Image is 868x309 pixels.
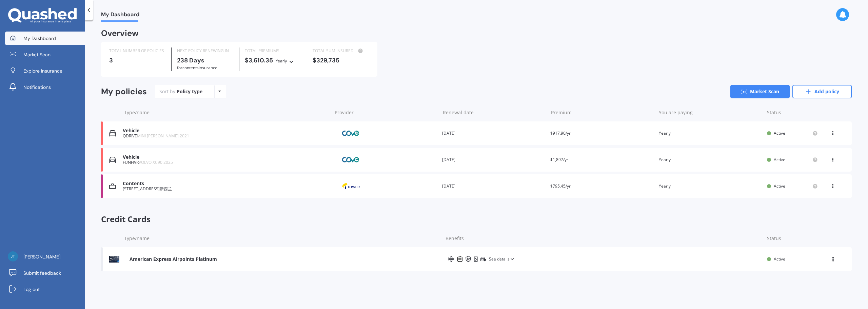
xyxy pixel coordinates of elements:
[109,47,166,54] div: TOTAL NUMBER OF POLICIES
[23,35,56,42] span: My Dashboard
[5,283,85,296] a: Log out
[123,134,329,138] div: QDRIVE
[767,235,818,242] div: Status
[123,181,329,187] div: Contents
[245,57,301,64] div: $3,610.35
[551,109,654,116] div: Premium
[109,256,119,263] img: American Express Airpoints Platinum
[8,251,18,262] img: 76b97b5c11cf4446983efeaf729126ab
[334,153,368,166] img: Cove
[446,235,762,242] div: Benefits
[139,159,173,165] span: VOLVO XC90 2025
[792,85,852,98] a: Add policy
[101,214,852,224] span: Credit Cards
[245,47,301,54] div: TOTAL PREMIUMS
[5,32,85,45] a: My Dashboard
[5,64,85,78] a: Explore insurance
[774,183,785,189] span: Active
[442,183,545,190] div: [DATE]
[313,47,369,54] div: TOTAL SUM INSURED
[109,130,116,137] img: Vehicle
[109,57,166,64] div: 3
[659,109,762,116] div: You are paying
[23,253,60,260] span: [PERSON_NAME]
[442,130,545,137] div: [DATE]
[124,109,329,116] div: Type/name
[774,130,785,136] span: Active
[5,80,85,94] a: Notifications
[442,156,545,163] div: [DATE]
[101,30,139,37] div: Overview
[23,67,62,74] span: Explore insurance
[659,156,762,163] div: Yearly
[730,85,790,98] a: Market Scan
[109,156,116,163] img: Vehicle
[130,256,217,263] div: American Express Airpoints Platinum
[276,58,287,64] div: Yearly
[123,128,329,134] div: Vehicle
[101,87,147,97] div: My policies
[334,180,368,193] img: Tower
[177,47,234,54] div: NEXT POLICY RENEWING IN
[177,56,204,64] b: 238 Days
[5,48,85,61] a: Market Scan
[23,270,61,276] span: Submit feedback
[550,130,571,136] span: $917.90/yr
[550,183,571,189] span: $795.45/yr
[23,51,51,58] span: Market Scan
[313,57,369,64] div: $329,735
[489,256,515,263] span: See details
[123,160,329,165] div: FUNHVR
[137,133,189,139] span: MINI [PERSON_NAME] 2021
[774,157,785,162] span: Active
[101,11,139,20] span: My Dashboard
[5,250,85,264] a: [PERSON_NAME]
[109,183,116,190] img: Contents
[659,130,762,137] div: Yearly
[23,84,51,91] span: Notifications
[335,109,437,116] div: Provider
[334,127,368,140] img: Cove
[177,88,202,95] div: Policy type
[123,154,329,160] div: Vehicle
[124,235,440,242] div: Type/name
[177,65,217,71] span: for Contents insurance
[5,266,85,280] a: Submit feedback
[767,109,818,116] div: Status
[23,286,40,293] span: Log out
[774,256,785,262] span: Active
[443,109,546,116] div: Renewal date
[159,88,202,95] div: Sort by:
[659,183,762,190] div: Yearly
[123,187,329,191] div: [STREET_ADDRESS]新西兰
[550,157,568,162] span: $1,897/yr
